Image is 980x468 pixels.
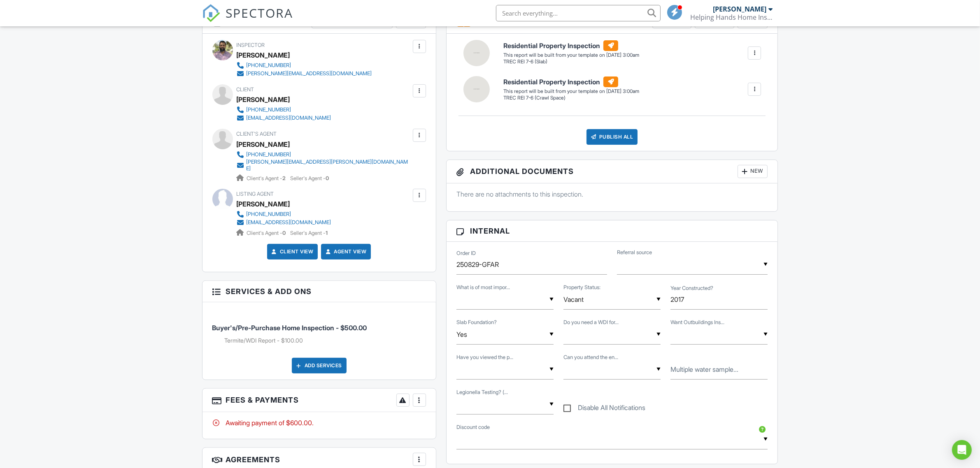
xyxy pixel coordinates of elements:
[202,11,293,28] a: SPECTORA
[237,106,331,114] a: [PHONE_NUMBER]
[237,70,372,78] a: [PERSON_NAME][EMAIL_ADDRESS][DOMAIN_NAME]
[670,285,713,292] label: Year Constructed?
[456,250,476,257] label: Order ID
[670,290,768,310] input: Year Constructed?
[503,76,639,87] h6: Residential Property Inspection
[456,284,510,291] label: What is of most importance to you?
[247,175,287,181] span: Client's Agent -
[247,107,291,113] div: [PHONE_NUMBER]
[283,230,286,236] strong: 0
[237,151,411,159] a: [PHONE_NUMBER]
[247,151,291,158] div: [PHONE_NUMBER]
[237,86,254,93] span: Client
[237,131,277,137] span: Client's Agent
[203,389,436,412] h3: Fees & Payments
[283,175,286,181] strong: 2
[247,115,331,121] div: [EMAIL_ADDRESS][DOMAIN_NAME]
[237,191,274,197] span: Listing Agent
[247,230,287,236] span: Client's Agent -
[503,88,639,95] div: This report will be built from your template on [DATE] 3:00am
[456,424,490,431] label: Discount code
[563,404,645,414] label: Disable All Notifications
[212,418,426,427] div: Awaiting payment of $600.00.
[456,319,497,326] label: Slab Foundation?
[237,198,290,210] a: [PERSON_NAME]
[447,220,778,242] h3: Internal
[563,284,601,291] label: Property Status:
[225,336,426,345] li: Add on: Termite/WDI Report
[237,114,331,122] a: [EMAIL_ADDRESS][DOMAIN_NAME]
[503,95,639,102] div: TREC REI 7-6 (Crawl Space)
[237,49,290,61] div: [PERSON_NAME]
[237,42,265,48] span: Inspector
[691,13,773,21] div: Helping Hands Home Inspections, PLLC
[496,5,661,21] input: Search everything...
[237,61,372,70] a: [PHONE_NUMBER]
[952,440,972,460] div: Open Intercom Messenger
[617,249,652,256] label: Referral source
[503,52,639,58] div: This report will be built from your template on [DATE] 3:00am
[670,359,768,380] input: Multiple water samples? Indicate additional desired in box. (fee per sample)
[456,389,508,396] label: Legionella Testing? (fee per sample)
[247,219,331,226] div: [EMAIL_ADDRESS][DOMAIN_NAME]
[270,248,314,256] a: Client View
[237,138,290,151] a: [PERSON_NAME]
[447,160,778,183] h3: Additional Documents
[324,248,366,256] a: Agent View
[212,308,426,351] li: Service: Buyer's/Pre-Purchase Home Inspection
[670,365,738,374] label: Multiple water samples? Indicate additional desired in box. (fee per sample)
[237,210,331,218] a: [PHONE_NUMBER]
[713,5,767,13] div: [PERSON_NAME]
[563,319,619,326] label: Do you need a WDI for a VA home loan? (Add on service dropdown)
[456,190,768,199] p: There are no attachments to this inspection.
[237,93,290,106] div: [PERSON_NAME]
[503,58,639,65] div: TREC REI 7-6 (Slab)
[237,159,411,172] a: [PERSON_NAME][EMAIL_ADDRESS][PERSON_NAME][DOMAIN_NAME]
[291,230,328,236] span: Seller's Agent -
[247,62,291,69] div: [PHONE_NUMBER]
[212,324,367,332] span: Buyer's/Pre-Purchase Home Inspection - $500.00
[587,129,638,145] div: Publish All
[202,4,220,22] img: The Best Home Inspection Software - Spectora
[237,218,331,227] a: [EMAIL_ADDRESS][DOMAIN_NAME]
[738,165,768,178] div: New
[292,358,347,373] div: Add Services
[563,354,618,361] label: Can you attend the end of the inspection?
[247,159,411,172] div: [PERSON_NAME][EMAIL_ADDRESS][PERSON_NAME][DOMAIN_NAME]
[247,70,372,77] div: [PERSON_NAME][EMAIL_ADDRESS][DOMAIN_NAME]
[226,4,293,21] span: SPECTORA
[291,175,329,181] span: Seller's Agent -
[326,230,328,236] strong: 1
[670,319,724,326] label: Want Outbuildings Inspected?
[326,175,329,181] strong: 0
[503,40,639,51] h6: Residential Property Inspection
[203,281,436,302] h3: Services & Add ons
[247,211,291,218] div: [PHONE_NUMBER]
[456,354,513,361] label: Have you viewed the property in person?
